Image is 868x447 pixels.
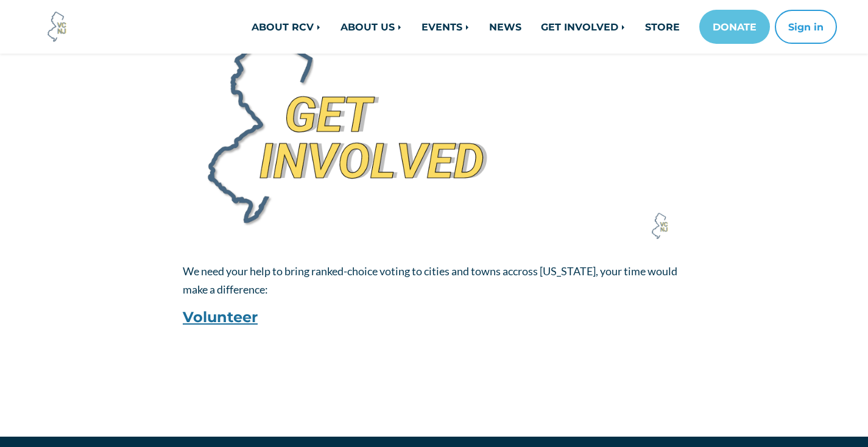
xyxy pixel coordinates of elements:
[242,15,331,39] a: ABOUT RCV
[183,264,677,297] span: We need your help to bring ranked-choice voting to cities and towns accross [US_STATE], your time...
[635,15,690,39] a: STORE
[531,15,635,39] a: GET INVOLVED
[174,10,837,44] nav: Main navigation
[775,10,837,44] button: Sign in or sign up
[479,15,531,39] a: NEWS
[331,15,412,39] a: ABOUT US
[183,308,258,326] a: Volunteer
[699,10,770,44] a: DONATE
[41,10,74,43] img: Voter Choice NJ
[183,1,685,252] img: Get Involved
[412,15,479,39] a: EVENTS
